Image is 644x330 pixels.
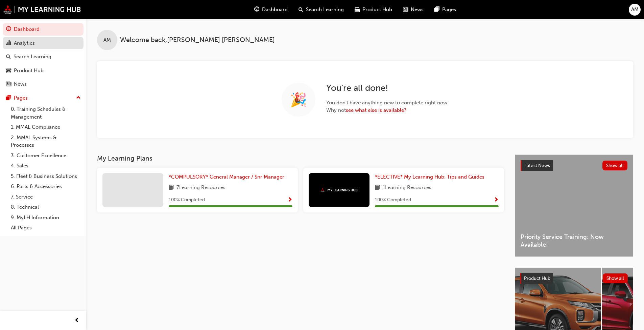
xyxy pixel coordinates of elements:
a: All Pages [8,223,84,233]
span: AM [103,36,111,44]
a: 2. MMAL Systems & Processes [8,132,84,150]
span: up-icon [76,94,81,102]
span: search-icon [299,5,303,14]
span: car-icon [355,5,360,14]
span: Show Progress [287,197,292,203]
img: mmal [320,188,358,192]
span: car-icon [6,68,11,74]
a: 9. MyLH Information [8,212,84,223]
span: news-icon [403,5,408,14]
a: Dashboard [3,23,84,36]
span: 🎉 [290,96,307,104]
a: 4. Sales [8,161,84,171]
span: pages-icon [6,95,11,101]
span: pages-icon [434,5,439,14]
div: News [14,80,27,88]
a: 0. Training Schedules & Management [8,104,84,122]
span: Welcome back , [PERSON_NAME] [PERSON_NAME] [120,36,275,44]
span: chart-icon [6,40,11,46]
button: Pages [3,92,84,104]
a: 6. Parts & Accessories [8,181,84,192]
a: Product Hub [3,64,84,77]
button: AM [629,4,641,16]
a: 1. MMAL Compliance [8,122,84,132]
span: 100 % Completed [375,196,411,204]
a: 8. Technical [8,202,84,212]
a: see what else is available? [346,107,406,113]
span: Latest News [524,163,550,168]
span: guage-icon [6,26,11,33]
a: 7. Service [8,192,84,202]
span: You don ' t have anything new to complete right now. [326,99,449,107]
button: Show all [602,161,628,170]
a: news-iconNews [398,3,429,17]
button: Show Progress [494,196,499,204]
a: News [3,78,84,90]
h2: You ' re all done! [326,83,449,94]
a: Latest NewsShow all [521,160,627,171]
a: 5. Fleet & Business Solutions [8,171,84,182]
span: prev-icon [74,316,79,325]
button: DashboardAnalyticsSearch LearningProduct HubNews [3,22,84,92]
span: Search Learning [306,6,344,14]
span: guage-icon [254,5,259,14]
div: Analytics [14,39,35,47]
span: Priority Service Training: Now Available! [521,233,627,248]
span: 1 Learning Resources [383,184,431,192]
a: 3. Customer Excellence [8,150,84,161]
a: car-iconProduct Hub [349,3,398,17]
span: *ELECTIVE* My Learning Hub: Tips and Guides [375,174,484,180]
a: pages-iconPages [429,3,461,17]
span: book-icon [169,184,174,192]
span: AM [631,6,639,14]
div: Search Learning [14,53,51,61]
span: news-icon [6,81,11,87]
span: News [411,6,424,14]
h3: My Learning Plans [97,154,504,162]
a: *COMPULSORY* General Manager / Snr Manager [169,173,287,181]
span: search-icon [6,54,11,60]
button: Show Progress [287,196,292,204]
a: Latest NewsShow allPriority Service Training: Now Available! [515,154,633,257]
span: Show Progress [494,197,499,203]
span: Product Hub [524,275,550,281]
a: Analytics [3,37,84,49]
a: search-iconSearch Learning [293,3,349,17]
a: Product HubShow all [520,273,628,284]
div: Pages [14,94,28,102]
span: 7 Learning Resources [176,184,225,192]
a: guage-iconDashboard [249,3,293,17]
button: Show all [603,273,628,283]
span: Dashboard [262,6,288,14]
span: Pages [442,6,456,14]
a: *ELECTIVE* My Learning Hub: Tips and Guides [375,173,487,181]
span: Product Hub [362,6,392,14]
span: *COMPULSORY* General Manager / Snr Manager [169,174,284,180]
span: book-icon [375,184,380,192]
span: Why not [326,106,449,114]
a: Search Learning [3,50,84,63]
span: 100 % Completed [169,196,205,204]
img: mmal [3,5,81,14]
div: Product Hub [14,67,44,75]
